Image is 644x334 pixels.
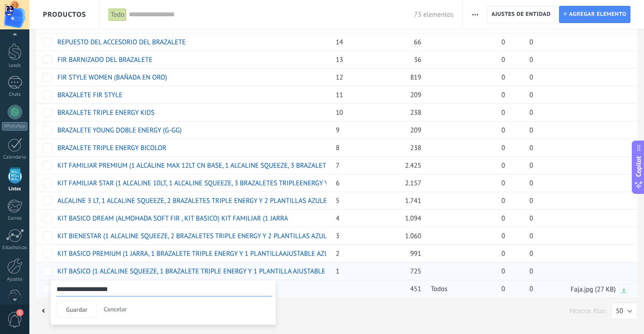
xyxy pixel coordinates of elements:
span: 0 [502,91,505,99]
span: 0 [502,214,505,223]
div: 1 [331,263,366,280]
span: 819 [410,73,422,82]
a: FIR BARNIZADO DEL BRAZALETE [57,56,152,64]
div: 4 [331,210,366,227]
span: 0 [529,38,533,47]
div: Leads [2,63,28,69]
span: 0 [529,108,533,117]
div: Faja.jpg [571,285,593,294]
a: KIT FAMILIAR PREMIUM (1 ALCALINE MAX 12LT CN BASE, 1 ALCALINE SQUEEZE, 3 BRAZALETES TRIPLE ENERGY... [57,161,456,170]
div: 6 [331,174,366,192]
span: 5 [336,197,339,205]
a: BRAZALETE YOUNG DOBLE ENERGY (G-GG) [57,126,182,135]
span: Cancelar [103,305,127,313]
span: 10 [336,108,343,117]
span: 0 [502,126,505,135]
a: FIR STYLE WOMEN (BAÑADA EN ORO) [57,73,167,82]
span: 209 [410,91,422,99]
div: WhatsApp [2,122,28,131]
span: 66 [414,38,421,47]
a: KIT BASICO DREAM (ALMOHADA SOFT FIR , KIT BASICO) KIT FAMILIAR (1 JARRA [57,214,288,223]
span: 2.425 [405,161,421,170]
span: 0 [502,285,505,293]
div: 13 [331,51,366,68]
span: 0 [502,38,505,47]
div: 11 [331,86,366,103]
a: KIT BIENESTAR (1 ALCALINE SQUEEZE, 2 BRAZALETES TRIPLE ENERGY Y 2 PLANTILLAS AZULES) [57,232,336,240]
a: BRAZALETE TRIPLE ENERGY KIDS [57,108,155,117]
span: 0 [529,214,533,223]
span: 0 [529,197,533,205]
button: Guardar [56,301,97,318]
span: 0 [502,161,505,170]
span: 1 [336,267,339,276]
span: 0 [529,232,533,240]
div: 2 [331,245,366,262]
a: BRAZALETE FIR STYLE [57,91,122,99]
div: 12 [331,69,366,86]
span: 7 [336,161,339,170]
a: KIT BASICO PREMIUM (1 JARRA, 1 BRAZALETE TRIPLE ENERGY Y 1 PLANTILLAAJUSTABLE AZUL) [57,249,334,258]
button: Cancelar [100,301,130,318]
span: (27 KB) [595,285,616,294]
span: 0 [529,179,533,188]
span: 13 [336,56,343,64]
span: 1.060 [405,232,421,240]
a: BRAZALETE TRIPLE ENERGY BICOLOR [57,144,166,152]
span: 0 [502,197,505,205]
span: 0 [529,267,533,276]
span: 238 [410,108,422,117]
a: REPUESTO DEL ACCESORIO DEL BRAZALETE [57,38,186,47]
div: Todos los productos [426,280,450,297]
div: Chats [2,92,28,98]
div: 14 [331,33,366,51]
span: 0 [529,73,533,82]
div: Ajustes [2,277,28,282]
span: 0 [502,267,505,276]
div: 10 [331,104,366,121]
span: 12 [336,73,343,82]
span: Copilot [634,156,643,177]
span: 3 [336,232,339,240]
span: 0 [529,144,533,152]
span: 451 [410,285,422,293]
span: 991 [410,249,422,258]
span: 8 [336,144,339,152]
span: 1.741 [405,197,421,205]
a: ALCALINE 3 LT, 1 ALCALINE SQUEEZE, 2 BRAZALETES TRIPLE ENERGY Y 2 PLANTILLAS AZULES) [57,197,332,205]
span: 0 [529,285,533,293]
div: Listas [2,186,28,192]
span: 0 [502,179,505,188]
p: Mostrar filas: [569,307,606,315]
div: Calendario [2,155,28,160]
span: Guardar [66,306,87,313]
span: 9 [336,126,339,135]
span: 14 [336,38,343,47]
span: 0 [529,56,533,64]
span: 4 [336,214,339,223]
span: 0 [502,56,505,64]
span: 0 [502,108,505,117]
span: 0 [529,161,533,170]
span: 6 [336,179,339,188]
a: KIT FAMILIAR STAR (1 ALCALINE 10LT, 1 ALCALINE SQUEEZE, 3 BRAZALETES TRIPLEENERGY Y 3 PLANTILLAS ... [57,179,398,188]
span: 0 [502,232,505,240]
span: 0 [529,126,533,135]
span: 0 [529,91,533,99]
button: 50 [611,303,637,319]
span: 0 [529,249,533,258]
div: 9 [331,122,366,139]
span: 2.157 [405,179,421,188]
div: Estadísticas [2,245,28,251]
span: 238 [410,144,422,152]
span: 725 [410,267,422,276]
span: 36 [414,56,421,64]
div: 3 [331,227,366,245]
div: 8 [331,139,366,156]
span: 1.094 [405,214,421,223]
span: Todos los productos [431,285,488,293]
span: 2 [336,249,339,258]
div: 7 [331,157,366,174]
span: 0 [502,144,505,152]
span: 0 [502,249,505,258]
